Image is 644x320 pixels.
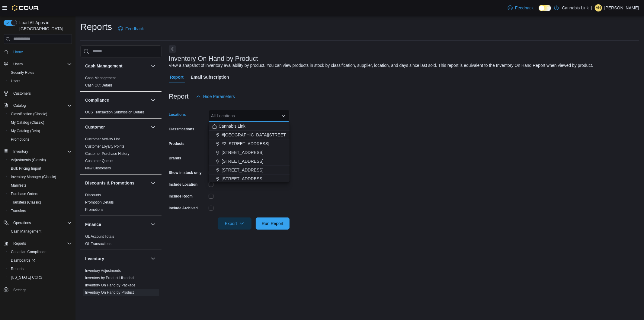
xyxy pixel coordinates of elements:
[6,198,74,207] button: Transfers (Classic)
[6,156,74,164] button: Adjustments (Classic)
[209,157,290,166] button: [STREET_ADDRESS]
[8,182,29,189] a: Manifests
[209,122,290,183] div: Choose from the following options
[85,242,111,246] a: GL Transactions
[85,159,113,163] a: Customer Queue
[11,250,46,254] span: Canadian Compliance
[85,63,123,69] h3: Cash Management
[11,102,72,109] span: Catalog
[209,148,290,157] button: [STREET_ADDRESS]
[149,123,157,131] button: Customer
[85,97,109,103] h3: Compliance
[85,269,121,273] a: Inventory Adjustments
[539,11,539,11] span: Dark Mode
[11,60,72,68] span: Users
[80,136,162,174] div: Customer
[85,283,136,288] span: Inventory On Hand by Package
[262,220,284,227] span: Run Report
[11,137,29,142] span: Promotions
[169,206,198,211] label: Include Archived
[8,274,45,281] a: [US_STATE] CCRS
[8,156,48,164] a: Adjustments (Classic)
[591,4,592,11] p: |
[85,110,145,114] a: OCS Transaction Submission Details
[85,200,114,205] span: Promotion Details
[85,63,148,69] button: Cash Management
[11,158,46,162] span: Adjustments (Classic)
[8,190,72,198] span: Purchase Orders
[209,166,290,175] button: [STREET_ADDRESS]
[6,227,74,236] button: Cash Management
[8,257,72,264] span: Dashboards
[85,200,114,204] a: Promotion Details
[1,101,74,110] button: Catalog
[8,207,28,214] a: Transfers
[11,129,40,133] span: My Catalog (Beta)
[85,193,101,198] span: Discounts
[85,221,148,227] button: Finance
[595,4,602,11] div: Austin Harriman
[8,110,50,118] a: Classification (Classic)
[149,255,157,262] button: Inventory
[116,23,146,35] a: Feedback
[11,120,44,125] span: My Catalog (Classic)
[11,286,72,293] span: Settings
[6,68,74,77] button: Security Roles
[539,5,551,11] input: Dark Mode
[6,265,74,273] button: Reports
[11,219,34,227] button: Operations
[11,60,25,68] button: Users
[8,199,72,206] span: Transfers (Classic)
[13,62,23,67] span: Users
[209,175,290,183] button: [STREET_ADDRESS]
[13,288,26,292] span: Settings
[11,183,26,188] span: Manifests
[85,166,111,170] a: New Customers
[8,69,72,76] span: Security Roles
[85,83,113,87] a: Cash Out Details
[219,123,245,129] span: Cannabis Link
[149,221,157,228] button: Finance
[8,199,43,206] a: Transfers (Classic)
[8,248,49,256] a: Canadian Compliance
[85,234,114,239] a: GL Account Totals
[194,90,237,103] button: Hide Parameters
[8,228,72,235] span: Cash Management
[85,144,124,149] a: Customer Loyalty Points
[6,164,74,173] button: Bulk Pricing Import
[8,127,72,135] span: My Catalog (Beta)
[11,175,56,179] span: Inventory Manager (Classic)
[8,77,72,85] span: Users
[209,122,290,131] button: Cannabis Link
[85,180,148,186] button: Discounts & Promotions
[11,266,24,271] span: Reports
[11,191,38,196] span: Purchase Orders
[11,208,26,213] span: Transfers
[169,156,181,161] label: Brands
[85,166,111,171] span: New Customers
[1,60,74,68] button: Users
[85,180,134,186] h3: Discounts & Promotions
[13,103,26,108] span: Catalog
[222,141,269,147] span: #2 [STREET_ADDRESS]
[85,151,130,156] span: Customer Purchase History
[85,297,122,302] span: Inventory Transactions
[6,190,74,198] button: Purchase Orders
[169,182,197,187] label: Include Location
[85,276,134,280] a: Inventory by Product Historical
[222,132,310,138] span: #[GEOGRAPHIC_DATA][STREET_ADDRESS]
[6,173,74,181] button: Inventory Manager (Classic)
[256,217,290,230] button: Run Report
[85,256,104,262] h3: Inventory
[1,89,74,98] button: Customers
[17,20,72,32] span: Load All Apps in [GEOGRAPHIC_DATA]
[8,165,44,172] a: Bulk Pricing Import
[8,207,72,214] span: Transfers
[505,2,536,14] a: Feedback
[8,274,72,281] span: Washington CCRS
[6,273,74,282] button: [US_STATE] CCRS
